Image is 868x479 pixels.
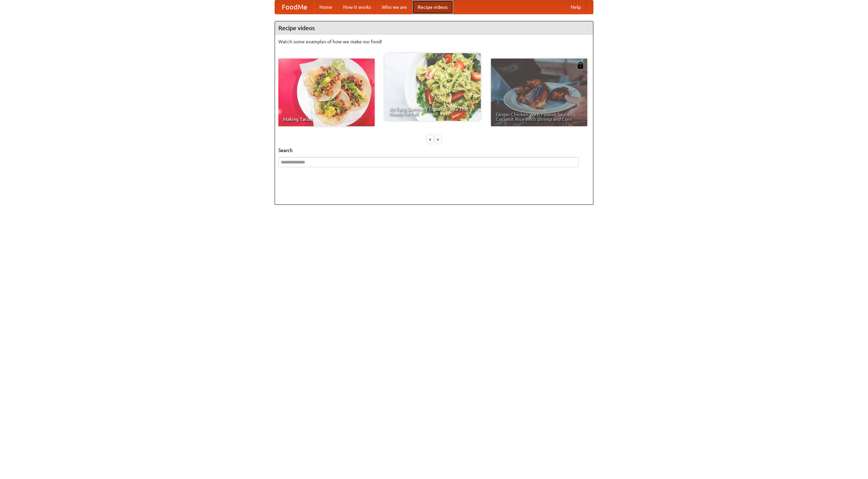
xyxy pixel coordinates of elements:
a: Help [565,0,586,14]
a: FoodMe [275,0,314,14]
a: Making Tacos [278,59,375,126]
a: How it works [338,0,376,14]
p: Watch some examples of how we make our food! [278,38,590,45]
h4: Recipe videos [275,21,593,35]
h5: Search [278,147,590,154]
div: « [427,135,433,144]
a: Home [314,0,338,14]
span: Making Tacos [283,117,370,122]
a: Who we are [376,0,412,14]
img: 483408.png [577,62,584,69]
span: An Easy, Summery Tomato Pasta That's Ready for Fall [389,107,476,116]
div: » [435,135,441,144]
a: An Easy, Summery Tomato Pasta That's Ready for Fall [384,53,481,121]
a: Recipe videos [412,0,453,14]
